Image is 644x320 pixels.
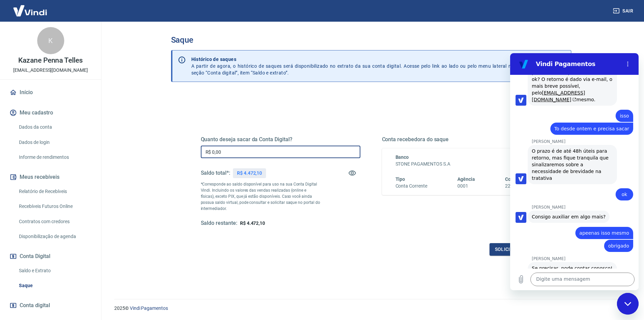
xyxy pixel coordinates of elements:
[510,53,639,290] iframe: Janela de mensagens
[130,305,168,311] a: Vindi Pagamentos
[16,150,93,164] a: Informe de rendimentos
[191,56,514,63] p: Histórico de saques
[617,293,639,315] iframe: Botão para abrir a janela de mensagens, conversa em andamento
[505,176,518,182] span: Conta
[490,243,542,256] button: Solicitar saque
[16,279,93,293] a: Saque
[16,230,93,243] a: Disponibilização de agenda
[18,57,83,64] p: Kazane Penna Telles
[8,249,93,264] button: Conta Digital
[201,220,237,227] h5: Saldo restante:
[8,298,93,313] a: Conta digital
[16,185,93,198] a: Relatório de Recebíveis
[240,220,265,226] span: R$ 4.472,10
[201,136,360,143] h5: Quanto deseja sacar da Conta Digital?
[8,85,93,100] a: Início
[16,120,93,134] a: Dados da conta
[16,215,93,229] a: Contratos com credores
[382,136,542,143] h5: Conta recebedora do saque
[457,183,475,190] h6: 0001
[396,176,405,182] span: Tipo
[8,0,52,21] img: Vindi
[396,183,427,190] h6: Conta Corrente
[201,181,320,212] p: *Corresponde ao saldo disponível para uso na sua Conta Digital Vindi. Incluindo os valores das ve...
[396,154,409,160] span: Banco
[16,264,93,278] a: Saldo e Extrato
[13,67,88,74] p: [EMAIL_ADDRESS][DOMAIN_NAME]
[16,135,93,149] a: Dados de login
[171,35,571,45] h3: Saque
[237,170,262,177] p: R$ 4.472,10
[8,105,93,120] button: Meu cadastro
[37,27,64,54] div: K
[16,199,93,213] a: Recebíveis Futuros Online
[457,176,475,182] span: Agência
[8,170,93,185] button: Meus recebíveis
[201,170,230,176] h5: Saldo total*:
[114,305,628,312] p: 2025 ©
[612,5,636,17] button: Sair
[191,56,514,76] p: A partir de agora, o histórico de saques será disponibilizado no extrato da sua conta digital. Ac...
[505,183,528,190] h6: 2227366-8
[396,161,528,168] h6: STONE PAGAMENTOS S.A
[20,301,50,310] span: Conta digital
